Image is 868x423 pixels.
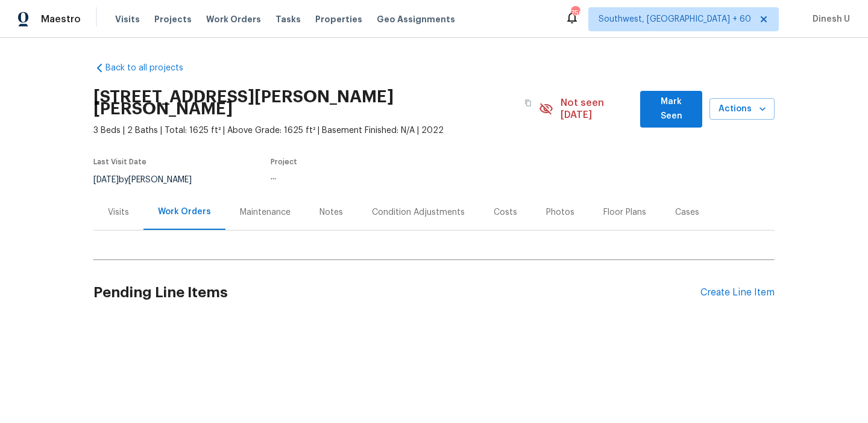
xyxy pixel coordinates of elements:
[517,92,539,114] button: Copy Address
[93,125,539,137] span: 3 Beds | 2 Baths | Total: 1625 ft² | Above Grade: 1625 ft² | Basement Finished: N/A | 2022
[319,206,343,218] div: Notes
[372,206,465,218] div: Condition Adjustments
[115,13,140,25] span: Visits
[154,13,192,25] span: Projects
[640,91,702,128] button: Mark Seen
[719,102,765,117] span: Actions
[561,97,634,121] span: Not seen [DATE]
[240,206,291,218] div: Maintenance
[700,287,775,298] div: Create Line Item
[93,176,119,184] span: [DATE]
[271,158,297,165] span: Project
[93,265,700,321] h2: Pending Line Items
[675,206,699,218] div: Cases
[41,13,81,25] span: Maestro
[206,13,261,25] span: Work Orders
[271,173,502,181] div: ...
[571,7,579,19] div: 750
[93,158,146,165] span: Last Visit Date
[494,206,517,218] div: Costs
[93,62,209,74] a: Back to all projects
[108,206,129,218] div: Visits
[377,13,455,25] span: Geo Assignments
[315,13,362,25] span: Properties
[650,94,693,124] span: Mark Seen
[808,13,850,25] span: Dinesh U
[709,98,775,120] button: Actions
[93,173,206,187] div: by [PERSON_NAME]
[546,206,574,218] div: Photos
[603,206,646,218] div: Floor Plans
[93,91,517,115] h2: [STREET_ADDRESS][PERSON_NAME][PERSON_NAME]
[599,13,751,25] span: Southwest, [GEOGRAPHIC_DATA] + 60
[275,15,301,23] span: Tasks
[158,206,211,218] div: Work Orders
